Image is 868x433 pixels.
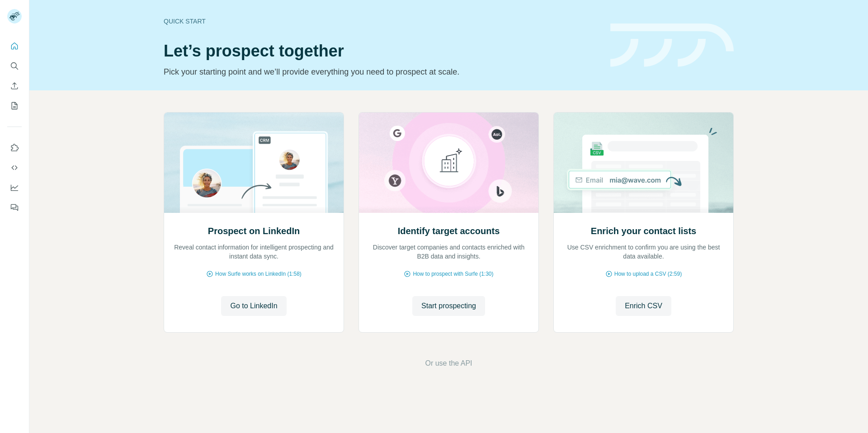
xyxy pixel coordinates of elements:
button: Feedback [7,199,22,216]
p: Use CSV enrichment to confirm you are using the best data available. [563,243,724,261]
button: Or use the API [425,358,472,369]
h2: Prospect on LinkedIn [208,225,300,237]
p: Reveal contact information for intelligent prospecting and instant data sync. [173,243,335,261]
button: Search [7,58,22,74]
h2: Identify target accounts [398,225,500,237]
button: Enrich CSV [7,78,22,94]
p: Discover target companies and contacts enriched with B2B data and insights. [368,243,529,261]
h1: Let’s prospect together [164,42,599,60]
button: Go to LinkedIn [221,296,286,316]
button: Use Surfe on LinkedIn [7,140,22,156]
button: Enrich CSV [616,296,671,316]
img: Identify target accounts [359,113,539,213]
span: Go to LinkedIn [230,301,277,311]
div: Quick start [164,17,599,26]
h2: Enrich your contact lists [591,225,696,237]
button: Use Surfe API [7,160,22,176]
button: Quick start [7,38,22,54]
p: Pick your starting point and we’ll provide everything you need to prospect at scale. [164,66,599,78]
span: How Surfe works on LinkedIn (1:58) [215,270,302,278]
span: Start prospecting [421,301,476,311]
img: banner [610,24,734,67]
button: Dashboard [7,179,22,196]
button: Start prospecting [412,296,485,316]
span: Enrich CSV [625,301,662,311]
img: Enrich your contact lists [553,113,734,213]
button: My lists [7,98,22,114]
img: Prospect on LinkedIn [164,113,344,213]
span: How to upload a CSV (2:59) [614,270,682,278]
span: How to prospect with Surfe (1:30) [413,270,493,278]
